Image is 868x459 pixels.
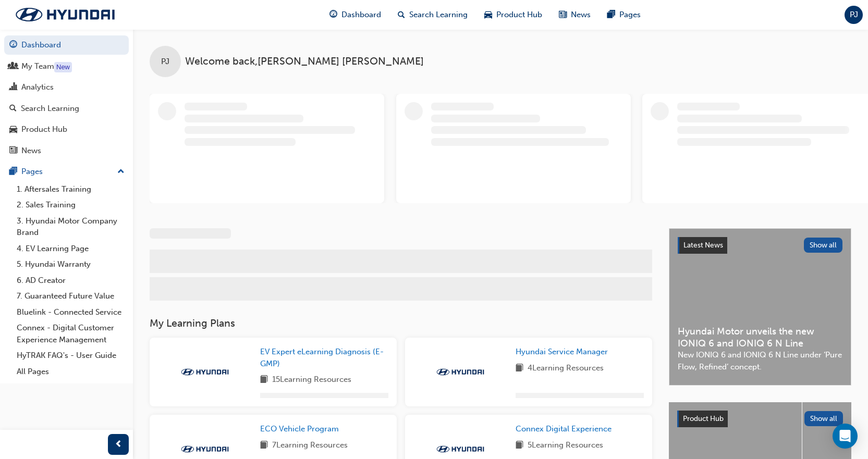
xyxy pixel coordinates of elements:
[176,444,234,454] img: Trak
[176,367,234,377] img: Trak
[13,197,129,213] a: 2. Sales Training
[678,349,842,373] span: New IONIQ 6 and IONIQ 6 N Line under ‘Pure Flow, Refined’ concept.
[4,78,129,97] a: Analytics
[13,241,129,257] a: 4. EV Learning Page
[4,57,129,76] a: My Team
[516,362,523,375] span: book-icon
[341,9,381,21] span: Dashboard
[389,4,476,26] a: search-iconSearch Learning
[516,423,616,435] a: Connex Digital Experience
[432,444,489,454] img: Trak
[185,56,424,68] span: Welcome back , [PERSON_NAME] [PERSON_NAME]
[4,141,129,160] a: News
[13,304,129,320] a: Bluelink - Connected Service
[13,364,129,380] a: All Pages
[476,4,551,26] a: car-iconProduct Hub
[4,162,129,181] button: Pages
[409,9,468,21] span: Search Learning
[9,104,17,114] span: search-icon
[9,146,17,156] span: news-icon
[398,8,405,21] span: search-icon
[117,165,125,179] span: up-icon
[845,6,863,24] button: PJ
[484,8,492,21] span: car-icon
[13,320,129,348] a: Connex - Digital Customer Experience Management
[528,362,604,375] span: 4 Learning Resources
[260,424,339,433] span: ECO Vehicle Program
[804,411,843,426] button: Show all
[161,56,169,68] span: PJ
[272,439,348,452] span: 7 Learning Resources
[13,272,129,289] a: 6. AD Creator
[528,439,603,452] span: 5 Learning Resources
[13,213,129,241] a: 3. Hyundai Motor Company Brand
[21,145,41,157] div: News
[260,423,343,435] a: ECO Vehicle Program
[619,9,641,21] span: Pages
[683,414,724,423] span: Product Hub
[13,348,129,364] a: HyTRAK FAQ's - User Guide
[9,167,17,177] span: pages-icon
[4,120,129,139] a: Product Hub
[21,166,43,178] div: Pages
[21,60,54,72] div: My Team
[678,237,842,254] a: Latest NewsShow all
[21,81,54,93] div: Analytics
[54,62,72,72] div: Tooltip anchor
[329,8,337,21] span: guage-icon
[13,256,129,272] a: 5. Hyundai Warranty
[9,125,17,134] span: car-icon
[260,439,268,452] span: book-icon
[516,424,612,433] span: Connex Digital Experience
[516,439,523,452] span: book-icon
[432,367,489,377] img: Trak
[551,4,599,26] a: news-iconNews
[4,99,129,118] a: Search Learning
[496,9,542,21] span: Product Hub
[559,8,567,21] span: news-icon
[833,424,858,449] div: Open Intercom Messenger
[21,103,79,115] div: Search Learning
[850,9,858,21] span: PJ
[9,83,17,92] span: chart-icon
[13,181,129,197] a: 1. Aftersales Training
[607,8,615,21] span: pages-icon
[678,326,842,349] span: Hyundai Motor unveils the new IONIQ 6 and IONIQ 6 N Line
[321,4,389,26] a: guage-iconDashboard
[260,346,388,369] a: EV Expert eLearning Diagnosis (E-GMP)
[804,238,843,253] button: Show all
[260,347,384,368] span: EV Expert eLearning Diagnosis (E-GMP)
[272,374,351,387] span: 15 Learning Resources
[683,241,723,250] span: Latest News
[21,123,67,135] div: Product Hub
[677,411,843,427] a: Product HubShow all
[669,228,851,386] a: Latest NewsShow allHyundai Motor unveils the new IONIQ 6 and IONIQ 6 N LineNew IONIQ 6 and IONIQ ...
[115,438,123,451] span: prev-icon
[4,35,129,55] a: Dashboard
[9,62,17,71] span: people-icon
[13,288,129,304] a: 7. Guaranteed Future Value
[260,374,268,387] span: book-icon
[516,347,608,356] span: Hyundai Service Manager
[5,4,125,26] img: Trak
[150,317,652,329] h3: My Learning Plans
[599,4,649,26] a: pages-iconPages
[571,9,591,21] span: News
[9,41,17,50] span: guage-icon
[4,33,129,162] button: DashboardMy TeamAnalyticsSearch LearningProduct HubNews
[516,346,612,358] a: Hyundai Service Manager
